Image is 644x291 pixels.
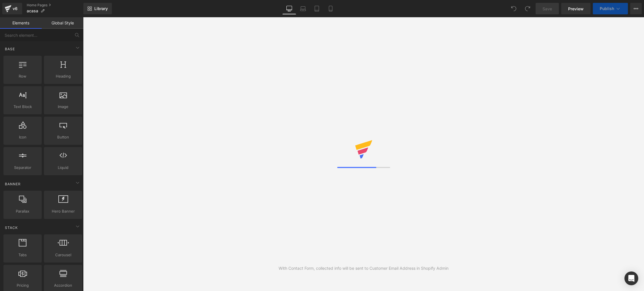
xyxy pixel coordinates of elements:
[11,5,19,12] div: v6
[27,3,83,7] a: Home Pages
[279,265,448,271] div: With Contact Form, collected info will be sent to Customer Email Address in Shopify Admin
[5,165,40,171] span: Separator
[46,252,80,258] span: Carousel
[568,6,584,12] span: Preview
[46,165,80,171] span: Liquid
[624,271,638,285] div: Open Intercom Messenger
[42,17,83,29] a: Global Style
[27,9,38,13] span: acasa
[4,225,18,230] span: Stack
[5,73,40,79] span: Row
[508,3,520,14] button: Undo
[46,104,80,110] span: Image
[46,134,80,140] span: Button
[593,3,628,14] button: Publish
[4,46,16,52] span: Base
[324,3,338,14] a: Mobile
[296,3,310,14] a: Laptop
[630,3,642,14] button: More
[5,134,40,140] span: Icon
[600,6,614,11] span: Publish
[282,3,296,14] a: Desktop
[310,3,324,14] a: Tablet
[4,181,21,187] span: Banner
[2,3,22,14] a: v6
[94,6,108,11] span: Library
[46,73,80,79] span: Heading
[561,3,591,14] a: Preview
[46,208,80,214] span: Hero Banner
[46,282,80,288] span: Accordion
[522,3,533,14] button: Redo
[5,252,40,258] span: Tabs
[5,104,40,110] span: Text Block
[5,208,40,214] span: Parallax
[83,3,112,14] a: New Library
[5,282,40,288] span: Pricing
[543,6,552,12] span: Save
